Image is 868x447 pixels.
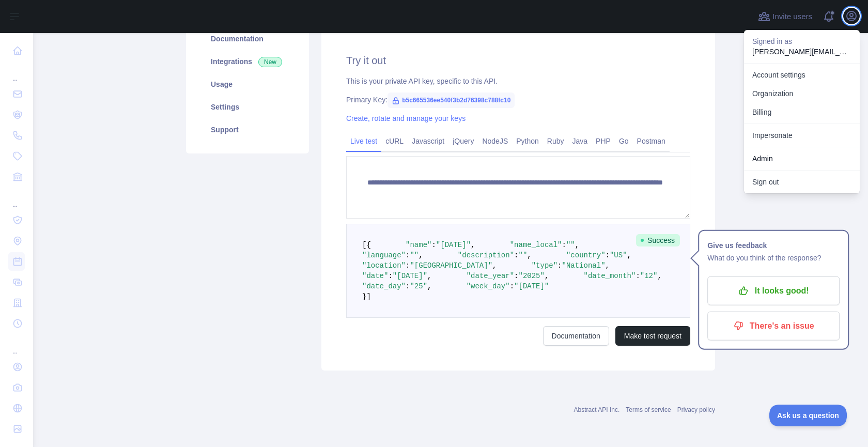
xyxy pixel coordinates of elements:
a: PHP [592,133,615,149]
p: [PERSON_NAME][EMAIL_ADDRESS][PERSON_NAME][DOMAIN_NAME] [752,47,851,57]
span: Success [636,234,680,246]
a: Postman [633,133,670,149]
a: Documentation [543,326,609,346]
span: "date" [362,272,388,280]
a: Privacy policy [677,406,715,413]
a: Abstract API Inc. [574,406,620,413]
span: "name_local" [510,241,562,249]
span: "US" [610,251,627,259]
span: "" [566,241,575,249]
span: "week_day" [467,282,510,290]
span: "date_year" [467,272,514,280]
span: "[GEOGRAPHIC_DATA]" [410,261,492,270]
span: : [406,261,410,270]
a: Impersonate [744,126,860,145]
button: Invite users [756,8,814,25]
div: This is your private API key, specific to this API. [346,76,690,86]
span: , [527,251,531,259]
span: "2025" [519,272,545,280]
span: "" [518,251,527,259]
span: , [545,272,549,280]
span: , [419,251,423,259]
a: Account settings [744,66,860,84]
span: } [362,292,366,301]
div: ... [8,335,25,356]
span: , [471,241,475,249]
span: : [406,251,410,259]
a: Support [198,118,297,141]
span: "date_month" [584,272,636,280]
div: Primary Key: [346,95,690,105]
span: : [514,251,518,259]
button: Make test request [615,326,690,346]
span: "country" [566,251,606,259]
span: "" [410,251,419,259]
span: Invite users [772,11,812,23]
p: What do you think of the response? [707,252,840,264]
a: Usage [198,73,297,96]
span: "type" [532,261,557,270]
iframe: Toggle Customer Support [769,405,847,426]
span: New [258,57,282,67]
span: , [627,251,631,259]
span: "name" [406,241,431,249]
span: "[DATE]" [514,282,549,290]
span: , [575,241,579,249]
span: , [606,261,610,270]
span: [ [362,241,366,249]
a: NodeJS [478,133,512,149]
span: : [557,261,562,270]
span: , [657,272,661,280]
span: : [636,272,640,280]
p: Signed in as [752,36,851,47]
span: "language" [362,251,406,259]
a: Integrations New [198,50,297,73]
a: Java [568,133,592,149]
span: : [514,272,518,280]
span: "12" [640,272,658,280]
span: , [427,282,431,290]
span: : [388,272,392,280]
a: Ruby [543,133,568,149]
span: : [431,241,436,249]
a: cURL [381,133,408,149]
span: "date_day" [362,282,406,290]
span: b5c665536ee540f3b2d76398c788fc10 [388,93,515,108]
span: "location" [362,261,406,270]
span: "description" [458,251,514,259]
a: Live test [346,133,381,149]
span: : [606,251,610,259]
button: Sign out [744,173,860,191]
span: : [562,241,566,249]
a: Go [615,133,633,149]
a: jQuery [448,133,478,149]
a: Terms of service [626,406,671,413]
span: "[DATE]" [393,272,427,280]
a: Javascript [408,133,448,149]
h1: Give us feedback [707,239,840,252]
span: , [492,261,497,270]
span: : [510,282,514,290]
a: Python [512,133,543,149]
span: "25" [410,282,427,290]
span: , [427,272,431,280]
div: ... [8,188,25,209]
a: Settings [198,96,297,118]
a: Documentation [198,27,297,50]
span: "National" [562,261,606,270]
button: Billing [744,103,860,121]
span: "[DATE]" [436,241,471,249]
div: ... [8,62,25,83]
a: Admin [744,149,860,168]
a: Organization [744,84,860,103]
h2: Try it out [346,53,690,68]
span: : [406,282,410,290]
a: Create, rotate and manage your keys [346,114,466,122]
span: ] [366,292,370,301]
span: { [366,241,370,249]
